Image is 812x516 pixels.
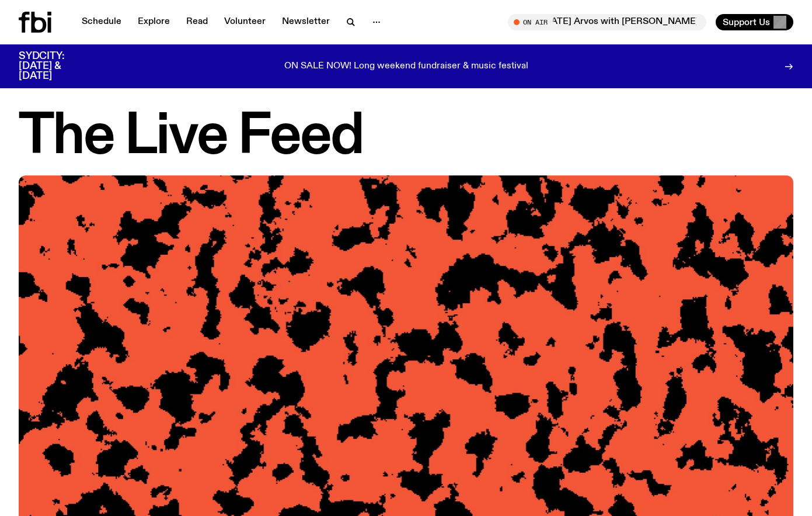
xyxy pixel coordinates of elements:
button: On Air[DATE] Arvos with [PERSON_NAME] [508,14,706,30]
h3: SYDCITY: [DATE] & [DATE] [19,51,93,81]
h1: The Live Feed [19,111,793,164]
button: Support Us [716,14,793,30]
a: Schedule [75,14,128,30]
a: Newsletter [275,14,337,30]
a: Volunteer [217,14,273,30]
span: Support Us [723,17,770,27]
p: ON SALE NOW! Long weekend fundraiser & music festival [284,61,528,72]
a: Read [179,14,215,30]
a: Explore [131,14,177,30]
